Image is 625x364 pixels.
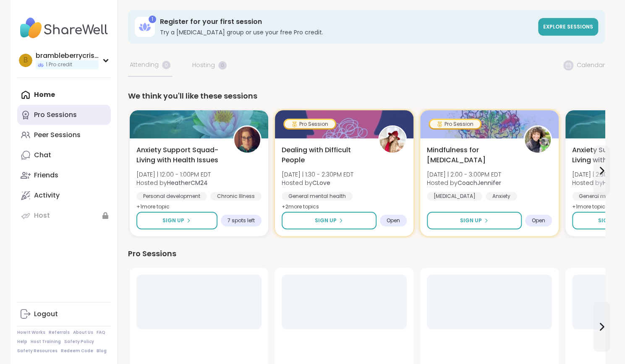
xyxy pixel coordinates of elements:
[427,192,482,200] div: [MEDICAL_DATA]
[34,151,51,160] div: Chat
[34,171,58,180] div: Friends
[598,217,620,224] span: Sign Up
[427,179,501,187] span: Hosted by
[17,165,111,185] a: Friends
[46,61,72,68] span: 1 Pro credit
[17,13,111,43] img: ShareWell Nav Logo
[149,16,156,23] div: 1
[36,51,99,60] div: brambleberrycrisp
[282,179,353,187] span: Hosted by
[282,192,353,200] div: General mental health
[538,18,598,36] a: Explore sessions
[136,179,211,187] span: Hosted by
[460,217,482,224] span: Sign Up
[31,339,61,345] a: Host Training
[17,145,111,165] a: Chat
[17,339,27,345] a: Help
[160,17,533,26] h3: Register for your first session
[427,170,501,179] span: [DATE] | 2:00 - 3:00PM EDT
[61,348,93,354] a: Redeem Code
[430,120,480,128] div: Pro Session
[17,125,111,145] a: Peer Sessions
[427,212,522,229] button: Sign Up
[543,23,593,30] span: Explore sessions
[17,348,58,354] a: Safety Resources
[17,330,45,335] a: How It Works
[17,185,111,205] a: Activity
[136,170,211,179] span: [DATE] | 12:00 - 1:00PM EDT
[17,105,111,125] a: Pro Sessions
[17,205,111,226] a: Host
[34,130,81,140] div: Peer Sessions
[234,127,260,153] img: HeatherCM24
[136,212,217,229] button: Sign Up
[17,304,111,324] a: Logout
[458,179,501,187] b: CoachJennifer
[315,217,337,224] span: Sign Up
[24,55,28,66] span: b
[128,90,605,102] div: We think you'll like these sessions
[210,192,262,200] div: Chronic Illness
[282,212,377,229] button: Sign Up
[486,192,517,200] div: Anxiety
[379,127,405,153] img: CLove
[312,179,330,187] b: CLove
[73,330,93,335] a: About Us
[34,110,77,120] div: Pro Sessions
[282,170,353,179] span: [DATE] | 1:30 - 2:30PM EDT
[64,339,94,345] a: Safety Policy
[167,179,208,187] b: HeatherCM24
[136,145,224,165] span: Anxiety Support Squad- Living with Health Issues
[97,348,107,354] a: Blog
[34,211,50,220] div: Host
[97,330,105,335] a: FAQ
[136,192,207,200] div: Personal development
[532,217,545,224] span: Open
[49,330,70,335] a: Referrals
[285,120,335,128] div: Pro Session
[34,191,60,200] div: Activity
[387,217,400,224] span: Open
[34,309,58,319] div: Logout
[160,28,533,36] h3: Try a [MEDICAL_DATA] group or use your free Pro credit.
[427,145,514,165] span: Mindfulness for [MEDICAL_DATA]
[128,248,605,260] div: Pro Sessions
[525,127,551,153] img: CoachJennifer
[228,217,255,224] span: 7 spots left
[282,145,369,165] span: Dealing with Difficult People
[162,217,184,224] span: Sign Up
